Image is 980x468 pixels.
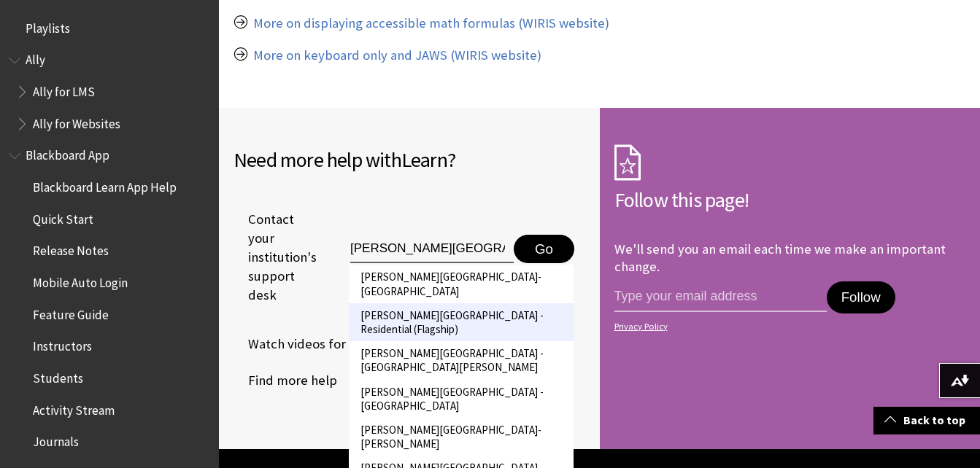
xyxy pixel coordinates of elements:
[253,15,609,32] a: More on displaying accessible math formulas (WIRIS website)
[33,239,109,259] span: Release Notes
[253,47,541,64] a: More on keyboard only and JAWS (WIRIS website)
[614,321,962,332] a: Privacy Policy
[234,144,588,175] h2: Need more help with ?
[26,16,70,36] span: Playlists
[33,303,109,322] span: Feature Guide
[9,16,210,41] nav: Book outline for Playlists
[33,430,79,450] span: Journals
[234,333,401,355] a: Watch videos for students
[33,207,93,227] span: Quick Start
[827,281,895,313] button: Follow
[26,144,109,163] span: Blackboard App
[349,418,574,456] li: [PERSON_NAME][GEOGRAPHIC_DATA]-[PERSON_NAME]
[33,366,83,386] span: Students
[234,370,337,391] a: Find more help
[349,380,574,418] li: [PERSON_NAME][GEOGRAPHIC_DATA] - [GEOGRAPHIC_DATA]
[33,112,120,131] span: Ally for Websites
[614,281,827,312] input: email address
[33,175,177,195] span: Blackboard Learn App Help
[33,270,128,290] span: Mobile Auto Login
[9,48,210,136] nav: Book outline for Anthology Ally Help
[33,398,115,418] span: Activity Stream
[349,265,574,303] li: [PERSON_NAME][GEOGRAPHIC_DATA]-[GEOGRAPHIC_DATA]
[514,235,574,264] button: Go
[614,241,946,275] p: We'll send you an email each time we make an important change.
[401,147,447,173] span: Learn
[349,303,574,341] li: [PERSON_NAME][GEOGRAPHIC_DATA] - Residential (Flagship)
[33,79,95,99] span: Ally for LMS
[873,407,980,434] a: Back to top
[349,341,574,379] li: [PERSON_NAME][GEOGRAPHIC_DATA] - [GEOGRAPHIC_DATA][PERSON_NAME]
[614,184,966,215] h2: Follow this page!
[26,48,45,68] span: Ally
[350,235,514,264] input: Type institution name to get support
[614,144,641,181] img: Subscription Icon
[234,210,317,305] span: Contact your institution's support desk
[33,335,92,354] span: Instructors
